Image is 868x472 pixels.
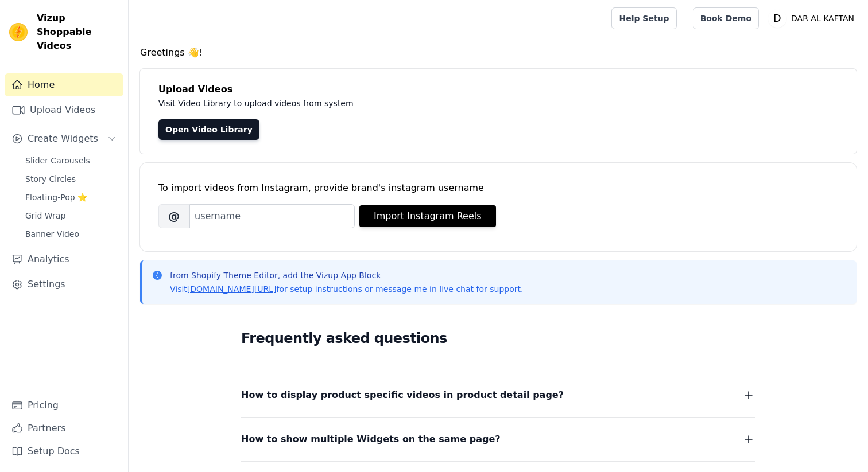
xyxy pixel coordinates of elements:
a: Banner Video [18,226,123,242]
p: from Shopify Theme Editor, add the Vizup App Block [170,270,523,281]
span: Vizup Shoppable Videos [37,11,119,53]
span: Grid Wrap [25,210,65,221]
a: Pricing [5,394,123,417]
button: How to show multiple Widgets on the same page? [241,431,755,447]
span: Story Circles [25,173,76,185]
a: Story Circles [18,171,123,187]
a: Analytics [5,248,123,271]
a: Home [5,73,123,96]
a: Help Setup [611,7,676,29]
button: D DAR AL KAFTAN [768,8,859,29]
span: How to display product specific videos in product detail page? [241,387,564,403]
span: @ [158,204,189,228]
p: DAR AL KAFTAN [786,8,859,29]
span: Slider Carousels [25,155,90,166]
span: Banner Video [25,228,79,240]
a: Grid Wrap [18,208,123,224]
a: Settings [5,273,123,296]
a: Slider Carousels [18,153,123,169]
a: Floating-Pop ⭐ [18,189,123,205]
p: Visit for setup instructions or message me in live chat for support. [170,283,523,295]
button: Create Widgets [5,127,123,150]
a: Setup Docs [5,440,123,463]
span: How to show multiple Widgets on the same page? [241,431,501,447]
a: Upload Videos [5,99,123,122]
a: Partners [5,417,123,440]
button: Import Instagram Reels [359,205,496,227]
p: Visit Video Library to upload videos from system [158,96,673,110]
h2: Frequently asked questions [241,327,755,350]
h4: Upload Videos [158,83,838,96]
h4: Greetings 👋! [140,46,857,60]
button: How to display product specific videos in product detail page? [241,387,755,403]
div: To import videos from Instagram, provide brand's instagram username [158,181,838,195]
a: [DOMAIN_NAME][URL] [187,284,277,294]
a: Open Video Library [158,119,259,140]
a: Book Demo [693,7,759,29]
span: Create Widgets [28,132,98,146]
text: D [773,13,781,24]
span: Floating-Pop ⭐ [25,192,87,203]
input: username [189,204,355,228]
img: Vizup [9,23,28,41]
